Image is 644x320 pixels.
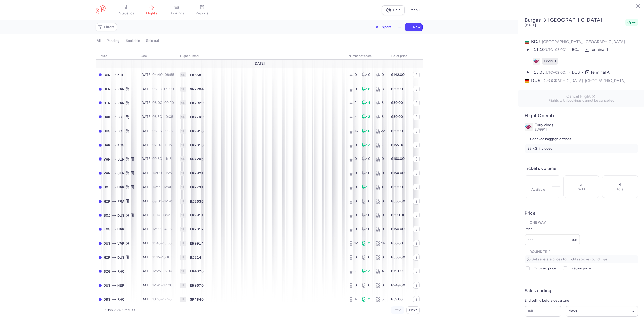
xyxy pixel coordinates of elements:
button: Filters [96,23,117,31]
input: Return price [563,266,567,270]
span: BOJ [104,213,110,218]
span: – [152,129,173,133]
div: 8 [362,87,371,92]
strong: 1 – 50 [99,308,109,312]
div: 0 [362,255,371,260]
div: 2 [362,297,371,302]
span: – [152,87,174,91]
span: EW7316 [190,143,204,148]
time: 11:45 [152,241,161,245]
strong: €150.00 [391,227,405,231]
span: Cancel Flight [522,94,640,99]
span: • [187,255,189,260]
span: 1L [180,87,186,92]
span: EW2920 [190,100,204,105]
span: 1L [180,156,186,162]
span: 1L [180,72,186,77]
div: 0 [376,255,385,260]
span: Terminal A [590,70,610,75]
div: 1 [362,185,371,190]
span: HER [117,283,124,288]
div: 2 [349,100,358,105]
span: EW9911 [190,213,204,218]
span: [DATE], [140,157,172,161]
span: RHO [117,269,124,274]
span: BOJ [117,128,124,134]
label: Price [525,226,580,232]
div: 6 [362,129,371,134]
span: T1 [585,48,589,52]
span: • [187,87,189,92]
strong: €500.00 [391,213,405,217]
strong: €160.00 [391,157,405,161]
th: date [137,52,177,60]
span: • [187,283,189,288]
time: 10:05 [164,115,173,119]
span: – [152,241,172,245]
div: 0 [362,199,371,204]
span: – [152,213,171,217]
div: 6 [376,297,385,302]
span: 1L [180,241,186,246]
button: Menu [408,5,423,15]
span: DUS [572,70,585,75]
strong: €30.00 [391,129,403,133]
time: 09:50 [152,157,162,161]
span: [DATE], [140,143,172,147]
time: 17:00 [163,283,172,287]
span: SR4840 [190,297,204,302]
span: BER [104,86,110,92]
time: 09:00 [152,199,162,203]
h4: Sales ending [525,288,551,294]
p: 4 [619,182,622,187]
span: • [187,171,189,176]
h4: Price [525,210,638,216]
time: 08:55 [165,73,174,77]
th: number of seats [346,52,388,60]
span: – [152,199,173,203]
time: 07:00 [152,143,162,147]
span: MIR [104,255,110,260]
span: DUS [117,213,124,218]
time: 14:35 [163,227,172,231]
span: 1L [180,143,186,148]
div: 2 [376,143,385,148]
time: 11:15 [164,143,172,147]
div: 0 [349,227,358,232]
h4: sold out [146,38,159,43]
div: 0 [376,72,385,77]
strong: €79.00 [391,269,403,273]
div: 2 [349,269,358,274]
strong: €30.00 [391,185,403,189]
a: statistics [114,5,139,16]
span: VAR [104,156,110,162]
span: [DATE], [140,297,172,301]
p: Sold [578,187,585,191]
span: [DATE], [140,269,172,273]
span: flights [146,11,157,16]
span: DRS [104,297,110,302]
div: 6 [376,100,385,105]
span: KGS [117,72,124,78]
button: Export [372,23,394,31]
span: – [152,283,172,287]
a: Help [382,5,405,15]
time: 12:45 [164,199,173,203]
div: 4 [349,114,358,119]
time: 11:10 [152,213,160,217]
div: 2 [362,241,371,246]
span: 1L [180,185,186,190]
span: – [152,171,172,175]
div: 0 [349,72,358,77]
div: 4 [349,297,358,302]
span: EW9670 [190,283,204,288]
span: Filters [104,25,114,29]
span: Open [627,20,636,25]
strong: €550.00 [391,199,405,203]
span: [DATE], [140,171,172,175]
span: EW7790 [190,114,204,119]
p: 3 [580,182,583,187]
div: 0 [362,283,371,288]
div: 0 [349,143,358,148]
h4: Tickets volume [525,166,638,171]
